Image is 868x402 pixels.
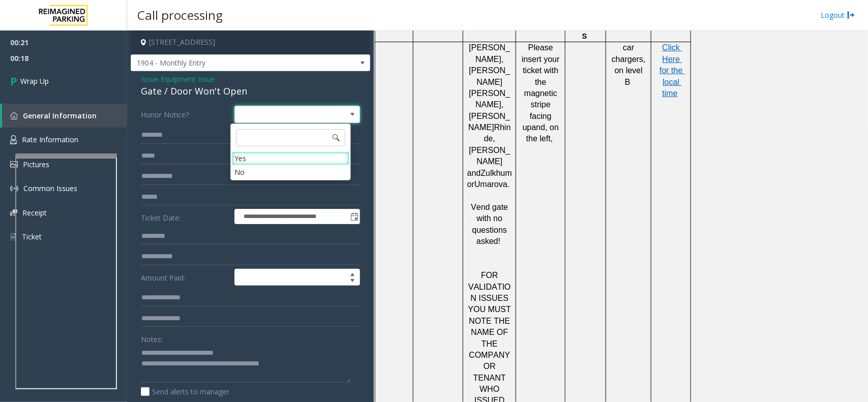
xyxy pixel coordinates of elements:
a: General Information [2,104,127,128]
span: Equipment Issue [161,74,215,84]
img: 'icon' [10,209,17,216]
li: No [232,165,349,179]
img: 'icon' [10,135,17,144]
a: Logout [821,10,855,20]
label: Notes: [141,330,163,345]
img: 'icon' [10,161,18,168]
span: [PERSON_NAME], [PERSON_NAME] [469,43,510,86]
span: Rate Information [22,135,78,144]
span: Toggle popup [348,209,360,224]
span: Wrap Up [20,76,49,86]
a: Click Here for the local time [660,44,685,98]
span: [PERSON_NAME] [468,112,510,132]
div: Gate / Door Won't Open [141,84,360,98]
span: Decrease value [345,277,360,286]
span: and, on the left, [526,123,561,143]
img: 'icon' [10,184,18,193]
span: Zulkhumor [467,169,512,189]
li: Yes [232,151,349,165]
span: 1904 - Monthly Entry [131,55,322,71]
label: Ticket Date: [138,209,232,224]
span: Increase value [345,269,360,277]
img: 'icon' [10,112,18,119]
span: Click Here for the local time [660,43,685,98]
h4: [STREET_ADDRESS] [131,30,370,54]
img: logout [847,10,855,20]
span: Issue [141,74,158,84]
span: Umarova. [474,180,510,189]
span: V [471,203,476,211]
span: end gate with no questions asked! [472,203,511,245]
span: , [PERSON_NAME] and [467,134,510,177]
span: [PERSON_NAME], [469,89,510,109]
label: Honor Notice?: [138,106,232,123]
span: - [158,74,215,84]
span: General Information [23,111,97,120]
h3: Call processing [132,3,228,27]
label: Amount Paid: [138,269,232,286]
img: 'icon' [10,232,17,241]
label: Send alerts to manager [141,386,229,397]
span: Rhinde [484,123,511,143]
